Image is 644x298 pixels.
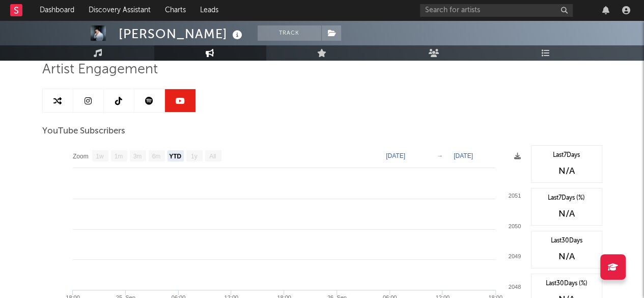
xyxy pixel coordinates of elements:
[454,152,473,159] text: [DATE]
[508,223,520,229] text: 2050
[258,25,321,41] button: Track
[537,251,597,263] div: N/A
[96,153,104,160] text: 1w
[537,151,597,160] div: Last 7 Days
[537,279,597,288] div: Last 30 Days (%)
[42,64,158,76] span: Artist Engagement
[114,153,123,160] text: 1m
[537,236,597,246] div: Last 30 Days
[437,152,443,159] text: →
[537,208,597,220] div: N/A
[133,153,142,160] text: 3m
[209,153,216,160] text: All
[152,153,160,160] text: 6m
[386,152,405,159] text: [DATE]
[119,25,245,42] div: [PERSON_NAME]
[190,153,197,160] text: 1y
[537,165,597,177] div: N/A
[508,284,520,290] text: 2048
[508,253,520,259] text: 2049
[73,153,89,160] text: Zoom
[169,153,181,160] text: YTD
[508,193,520,199] text: 2051
[537,194,597,203] div: Last 7 Days (%)
[42,125,125,138] span: YouTube Subscribers
[420,4,573,17] input: Search for artists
